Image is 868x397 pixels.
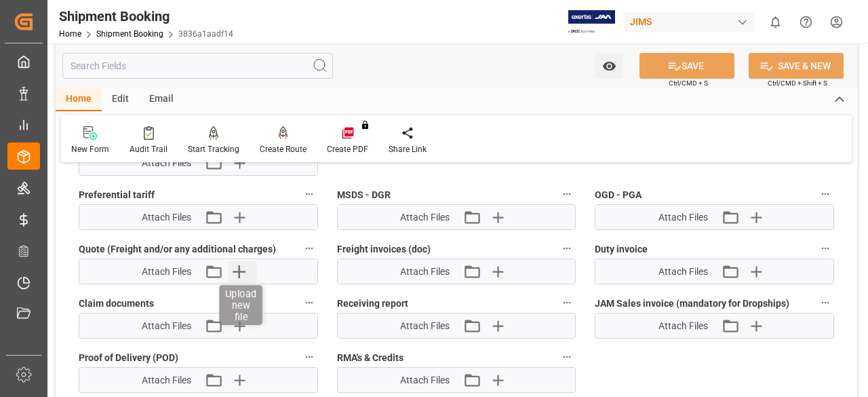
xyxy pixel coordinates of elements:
button: SAVE [639,53,734,79]
span: Ctrl/CMD + S [669,78,708,88]
div: Shipment Booking [59,6,233,26]
button: Proof of Delivery (POD) [300,348,318,366]
a: Shipment Booking [96,29,163,39]
button: JIMS [625,9,760,35]
button: Freight invoices (doc) [558,240,576,257]
span: Attach Files [142,373,191,387]
div: Edit [102,88,139,111]
span: Attach Files [400,265,450,279]
span: Attach Files [142,265,191,279]
div: Create Route [260,143,307,155]
span: Duty invoice [595,242,648,257]
div: Home [56,88,102,111]
span: Attach Files [142,210,191,225]
button: SAVE & NEW [749,53,844,79]
span: Attach Files [658,265,708,279]
input: Search Fields [62,53,333,79]
button: MSDS - DGR [558,185,576,203]
div: Start Tracking [188,143,239,155]
button: OGD - PGA [816,185,834,203]
span: Claim documents [79,297,154,311]
span: MSDS - DGR [337,188,391,202]
button: Quote (Freight and/or any additional charges) [300,240,318,257]
button: Upload new file [229,261,257,282]
button: open menu [595,53,623,79]
span: Attach Files [658,319,708,333]
span: Attach Files [142,156,191,170]
button: Help Center [791,7,821,37]
span: Attach Files [400,373,450,387]
span: Freight invoices (doc) [337,242,431,257]
div: Upload new file [220,285,263,325]
button: Claim documents [300,294,318,311]
span: OGD - PGA [595,188,642,202]
button: show 0 new notifications [760,7,791,37]
button: Duty invoice [816,240,834,257]
button: RMA's & Credits [558,348,576,366]
button: Receiving report [558,294,576,311]
span: Preferential tariff [79,188,155,202]
span: Ctrl/CMD + Shift + S [768,78,827,88]
span: Attach Files [400,319,450,333]
span: Proof of Delivery (POD) [79,351,178,365]
div: Email [139,88,184,111]
img: Exertis%20JAM%20-%20Email%20Logo.jpg_1722504956.jpg [568,10,615,34]
button: JAM Sales invoice (mandatory for Dropships) [816,294,834,311]
button: Preferential tariff [300,185,318,203]
span: Receiving report [337,297,408,311]
span: Attach Files [142,319,191,333]
span: Attach Files [400,210,450,225]
span: Attach Files [658,210,708,225]
span: RMA's & Credits [337,351,403,365]
div: Audit Trail [130,143,167,155]
span: JAM Sales invoice (mandatory for Dropships) [595,297,789,311]
span: Quote (Freight and/or any additional charges) [79,242,276,257]
a: Home [59,29,81,39]
div: New Form [71,143,109,155]
div: JIMS [625,12,755,32]
div: Share Link [389,143,427,155]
